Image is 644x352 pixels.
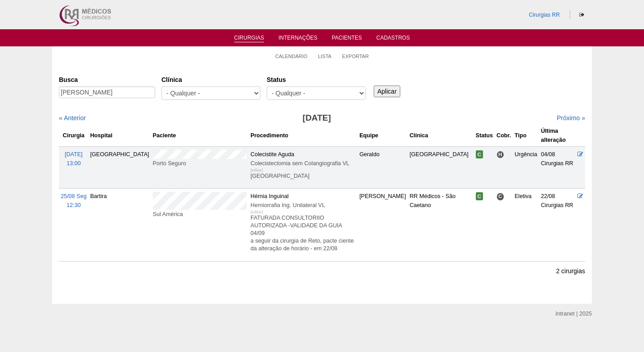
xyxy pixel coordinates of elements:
[529,12,560,18] a: Cirurgias RR
[513,125,539,147] th: Tipo
[358,125,408,147] th: Equipe
[250,208,263,217] div: [editar]
[153,159,247,168] div: Porto Seguro
[249,189,358,261] td: Hérnia Inguinal
[495,125,513,147] th: Cobr.
[59,75,155,84] label: Busca
[65,151,83,167] a: [DATE] 13:00
[88,146,151,188] td: [GEOGRAPHIC_DATA]
[250,172,356,180] p: [GEOGRAPHIC_DATA]
[250,201,356,210] div: Herniorrafia Ing. Unilateral VL
[408,125,474,147] th: Clínica
[476,150,483,158] span: Confirmada
[556,267,585,275] p: 2 cirurgias
[476,192,483,200] span: Confirmada
[408,146,474,188] td: [GEOGRAPHIC_DATA]
[249,146,358,188] td: Colecistite Aguda
[185,112,448,125] h3: [DATE]
[318,53,331,59] a: Lista
[234,35,264,42] a: Cirurgias
[250,214,356,253] p: FATURADA CONSULTORIIO AUTORIZADA -VALIDADE DA GUIA 04/09 a seguir da cirurgia de Reto, pacte cien...
[376,35,410,44] a: Cadastros
[408,189,474,261] td: RR Médicos - São Caetano
[59,114,86,122] a: « Anterior
[374,86,400,97] input: Aplicar
[577,193,583,199] a: Editar
[358,146,408,188] td: Geraldo
[65,151,83,158] span: [DATE]
[88,125,151,147] th: Hospital
[539,125,576,147] th: Última alteração
[151,125,249,147] th: Paciente
[59,86,155,98] input: Digite os termos que você deseja procurar.
[555,309,592,318] div: Intranet | 2025
[513,189,539,261] td: Eletiva
[153,210,247,219] div: Sul América
[275,53,308,59] a: Calendário
[250,166,263,175] div: [editar]
[579,12,584,18] i: Sair
[61,193,86,199] span: 25/08 Seg
[67,202,81,208] span: 12:30
[250,159,356,168] div: Colecistectomia sem Colangiografia VL
[67,160,81,167] span: 13:00
[342,53,369,59] a: Exportar
[557,114,585,122] a: Próximo »
[161,75,260,84] label: Clínica
[267,75,366,84] label: Status
[278,35,318,44] a: Internações
[332,35,362,44] a: Pacientes
[496,193,504,200] span: Consultório
[539,189,576,261] td: 22/08 Cirurgias RR
[496,151,504,158] span: Hospital
[577,151,583,158] a: Editar
[358,189,408,261] td: [PERSON_NAME]
[59,125,88,147] th: Cirurgia
[249,125,358,147] th: Procedimento
[61,193,86,208] a: 25/08 Seg 12:30
[88,189,151,261] td: Bartira
[474,125,495,147] th: Status
[539,146,576,188] td: 04/08 Cirurgias RR
[513,146,539,188] td: Urgência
